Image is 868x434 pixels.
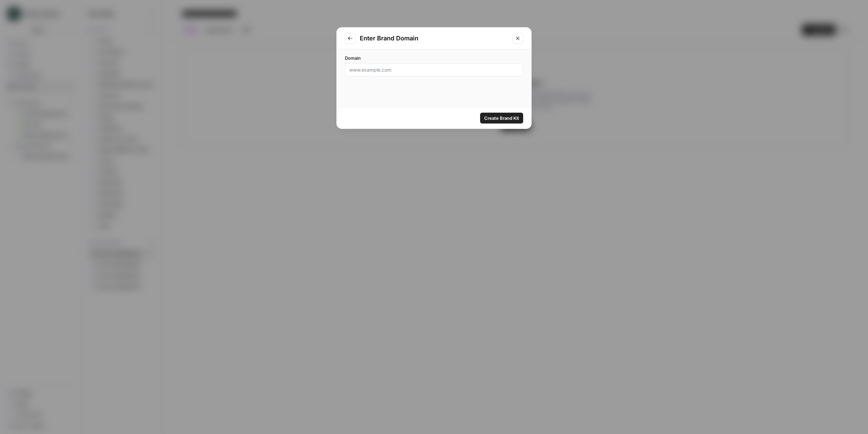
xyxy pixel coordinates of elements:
[345,55,523,61] label: Domain
[480,113,523,124] button: Create Brand Kit
[349,67,519,73] input: www.example.com
[360,34,508,43] h2: Enter Brand Domain
[512,33,523,44] button: Close modal
[484,115,519,121] span: Create Brand Kit
[345,33,356,44] button: Go to previous step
